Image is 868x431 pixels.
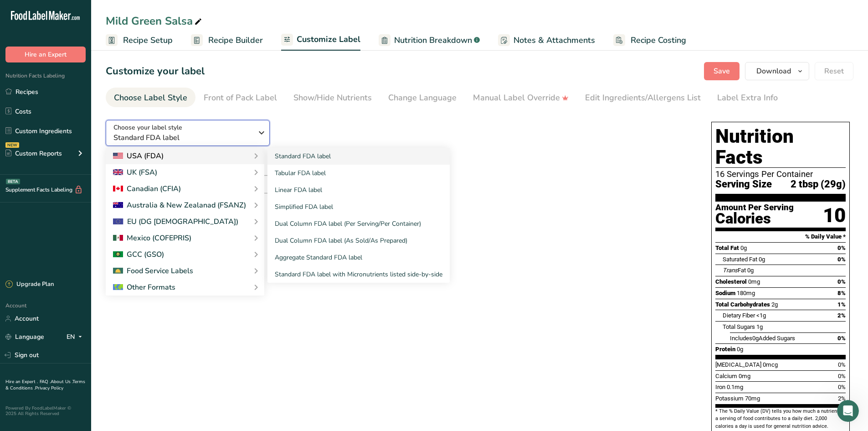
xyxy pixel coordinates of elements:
[113,251,123,258] img: 2Q==
[113,282,175,293] div: Other Formats
[838,395,846,402] span: 2%
[86,23,175,43] div: thanks, I should be fine
[837,244,846,251] span: 0%
[791,179,846,190] span: 2 tbsp (29g)
[7,44,175,107] div: Nahomi says…
[5,379,38,385] a: Hire an Expert .
[715,290,735,296] span: Sodium
[824,66,844,77] span: Reset
[113,265,193,276] div: Food Service Labels
[267,165,450,182] a: Tabular FDA label
[5,47,86,62] button: Hire an Expert
[208,34,263,47] span: Recipe Builder
[106,64,205,79] h1: Customize your label
[113,151,164,161] div: USA (FDA)
[267,182,450,198] a: Linear FDA label
[123,34,173,47] span: Recipe Setup
[5,329,44,345] a: Language
[160,4,176,20] div: Close
[83,258,99,274] button: Scroll to bottom
[93,29,168,38] div: thanks, I should be fine
[715,278,747,285] span: Cholesterol
[113,167,157,178] div: UK (FSA)
[267,249,450,266] a: Aggregate Standard FDA label
[143,4,160,21] button: Home
[43,299,51,306] button: Upload attachment
[5,280,54,289] div: Upgrade Plan
[837,301,846,308] span: 1%
[6,179,20,184] div: BETA
[737,346,743,353] span: 0g
[514,34,595,47] span: Notes & Attachments
[498,30,595,51] a: Notes & Attachments
[756,312,766,319] span: <1g
[113,216,238,227] div: EU (DG [DEMOGRAPHIC_DATA])
[114,92,187,104] div: Choose Label Style
[704,62,740,80] button: Save
[267,215,450,232] a: Dual Column FDA label (Per Serving/Per Container)
[267,232,450,249] a: Dual Column FDA label (As Sold/As Prepared)
[51,379,72,385] a: About Us .
[613,30,686,51] a: Recipe Costing
[29,299,36,306] button: Gif picker
[267,266,450,283] a: Standard FDA label with Micronutrients listed side-by-side
[7,107,149,252] div: You do not need to list the E-number (E211). You can simply declare it as“[MEDICAL_DATA]”. You al...
[837,290,846,296] span: 8%
[715,373,737,379] span: Calcium
[113,233,191,244] div: Mexico (COFEPRIS)
[394,34,472,47] span: Nutrition Breakdown
[837,400,859,422] iframe: Intercom live chat
[759,256,765,263] span: 0g
[5,379,85,391] a: Terms & Conditions .
[715,212,794,225] div: Calories
[67,332,86,343] div: EN
[44,11,113,21] p: The team can also help
[771,301,778,308] span: 2g
[715,408,846,430] section: * The % Daily Value (DV) tells you how much a nutrient in a serving of food contributes to a dail...
[113,183,181,194] div: Canadian (CFIA)
[106,13,204,29] div: Mild Green Salsa
[717,92,778,104] div: Label Extra Info
[715,244,739,251] span: Total Fat
[715,231,846,242] section: % Daily Value *
[156,295,171,310] button: Send a message…
[837,312,846,319] span: 2%
[723,256,757,263] span: Saturated Fat
[40,265,168,283] div: got it, yeah we're only using the sodium as a preservative
[106,30,173,51] a: Recipe Setup
[837,335,846,342] span: 0%
[267,198,450,215] a: Simplified FDA label
[838,373,846,379] span: 0%
[5,405,86,416] div: Powered By FoodLabelMaker © 2025 All Rights Reserved
[191,30,263,51] a: Recipe Builder
[267,148,450,165] a: Standard FDA label
[752,335,759,342] span: 0g
[293,92,372,104] div: Show/Hide Nutrients
[715,361,761,368] span: [MEDICAL_DATA]
[44,5,56,11] h1: LIA
[113,123,182,132] span: Choose your label style
[113,249,164,260] div: GCC (GSO)
[204,92,277,104] div: Front of Pack Label
[715,203,794,212] div: Amount Per Serving
[823,203,846,228] div: 10
[5,149,62,158] div: Custom Reports
[723,267,738,274] i: Trans
[297,33,360,46] span: Customize Label
[815,62,853,80] button: Reset
[15,229,126,245] b: quantitative ingredient declaration (QUID)
[715,384,725,390] span: Iron
[838,384,846,390] span: 0%
[714,66,730,77] span: Save
[7,23,175,44] div: Nahomi says…
[747,267,754,274] span: 0g
[745,62,809,80] button: Download
[113,200,246,211] div: Australia & New Zealanad (FSANZ)
[26,5,41,20] img: Profile image for LIA
[740,244,747,251] span: 0g
[763,361,778,368] span: 0mcg
[15,113,142,247] div: You do not need to list the E-number (E211). You can simply declare it as . You also shouldn’t wr...
[838,361,846,368] span: 0%
[33,44,175,100] div: just one more question, on the ingredient list, can I liste the [MEDICAL_DATA] with out the numbe...
[388,92,457,104] div: Change Language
